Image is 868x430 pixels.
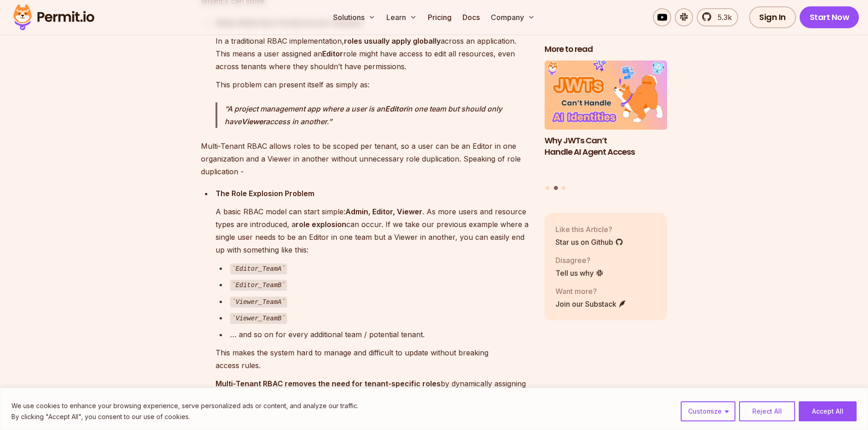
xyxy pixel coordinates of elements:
strong: roles usually apply globally [344,36,441,46]
strong: Admin, Editor, Viewer [345,207,422,216]
code: Editor_TeamB [230,280,288,291]
h2: More to read [544,44,668,55]
img: Permit logo [9,2,98,33]
p: Want more? [555,285,627,296]
button: Go to slide 1 [546,186,550,189]
p: A project management app where a user is an in one team but should only have access in another. [225,102,530,128]
p: Multi-Tenant RBAC allows roles to be scoped per tenant, so a user can be an Editor in one organiz... [201,140,530,178]
strong: Editor [322,49,343,58]
code: Viewer_TeamB [230,313,288,324]
a: Join our Substack [555,298,627,309]
button: Accept All [799,401,857,421]
a: Docs [459,8,483,26]
div: … and so on for every additional team / potential tenant. [230,328,530,341]
a: Tell us why [555,267,604,278]
p: A basic RBAC model can start simple: . As more users and resource types are introduced, a can occ... [216,205,530,256]
a: 5.3k [697,8,738,26]
li: 2 of 3 [544,61,668,180]
a: Why JWTs Can’t Handle AI Agent AccessWhy JWTs Can’t Handle AI Agent Access [544,61,668,180]
p: This problem can present itself as simply as: [216,78,530,91]
button: Learn [383,8,421,26]
button: Company [487,8,539,26]
a: Sign In [749,6,796,28]
p: by dynamically assigning roles within each tenant instead of hardcoding them. [216,377,530,403]
code: Viewer_TeamA [230,297,288,308]
strong: role explosion [296,220,346,229]
a: Pricing [424,8,455,26]
button: Reject All [739,401,795,421]
button: Go to slide 2 [554,186,558,190]
img: Why JWTs Can’t Handle AI Agent Access [544,61,668,130]
strong: The Role Explosion Problem [216,189,314,198]
strong: Editor [385,104,406,113]
p: In a traditional RBAC implementation, across an application. This means a user assigned an role m... [216,35,530,73]
code: Editor_TeamA [230,263,288,274]
strong: Viewer [241,117,266,126]
a: Star us on Github [555,236,623,247]
strong: Multi-Tenant RBAC removes the need for tenant-specific roles [216,379,441,388]
button: Solutions [329,8,379,26]
button: Go to slide 3 [562,186,565,189]
span: 5.3k [712,12,732,23]
div: Posts [544,61,668,191]
p: Like this Article? [555,223,623,234]
a: Start Now [800,6,859,28]
p: We use cookies to enhance your browsing experience, serve personalized ads or content, and analyz... [11,400,359,411]
p: Disagree? [555,254,604,265]
p: By clicking "Accept All", you consent to our use of cookies. [11,411,359,422]
h3: Why JWTs Can’t Handle AI Agent Access [544,135,668,157]
button: Customize [681,401,735,421]
p: This makes the system hard to manage and difficult to update without breaking access rules. [216,346,530,372]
